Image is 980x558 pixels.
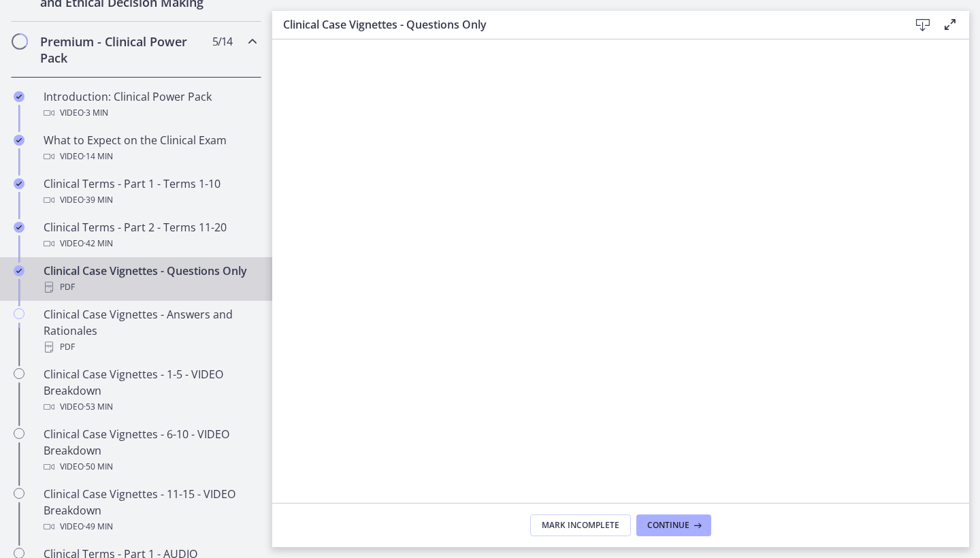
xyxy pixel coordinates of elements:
span: 5 / 14 [212,33,232,50]
i: Completed [14,91,24,102]
i: Completed [14,222,24,233]
div: Video [44,519,256,535]
i: Completed [14,265,24,276]
span: · 14 min [84,148,113,165]
div: PDF [44,339,256,355]
span: · 39 min [84,192,113,208]
button: Continue [636,514,711,536]
span: · 42 min [84,235,113,252]
div: Video [44,105,256,121]
div: Clinical Case Vignettes - 6-10 - VIDEO Breakdown [44,426,256,475]
span: Mark Incomplete [542,520,619,531]
button: Mark Incomplete [530,514,631,536]
div: Video [44,235,256,252]
i: Completed [14,135,24,146]
span: · 50 min [84,459,113,475]
div: Clinical Case Vignettes - 1-5 - VIDEO Breakdown [44,366,256,415]
i: Completed [14,178,24,189]
h3: Clinical Case Vignettes - Questions Only [283,16,887,33]
div: Clinical Case Vignettes - 11-15 - VIDEO Breakdown [44,486,256,535]
div: Clinical Case Vignettes - Questions Only [44,263,256,295]
h2: Premium - Clinical Power Pack [40,33,206,66]
div: Clinical Case Vignettes - Answers and Rationales [44,306,256,355]
span: Continue [647,520,689,531]
div: PDF [44,279,256,295]
span: · 49 min [84,519,113,535]
div: Video [44,459,256,475]
div: Video [44,399,256,415]
div: Clinical Terms - Part 1 - Terms 1-10 [44,176,256,208]
div: Clinical Terms - Part 2 - Terms 11-20 [44,219,256,252]
div: Introduction: Clinical Power Pack [44,88,256,121]
div: Video [44,148,256,165]
div: Video [44,192,256,208]
div: What to Expect on the Clinical Exam [44,132,256,165]
span: · 53 min [84,399,113,415]
span: · 3 min [84,105,108,121]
